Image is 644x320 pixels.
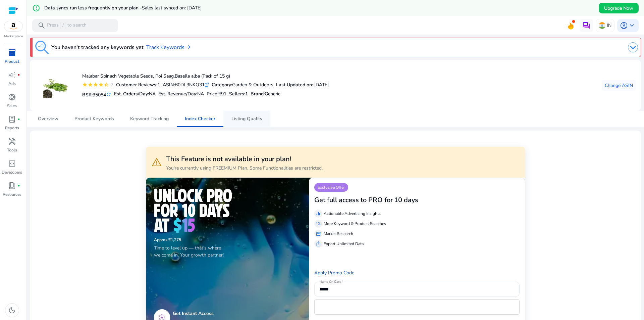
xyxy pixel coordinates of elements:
[154,237,168,242] span: Approx.
[324,231,353,237] p: Market Research
[106,91,111,98] mat-icon: refresh
[599,22,605,29] img: in.svg
[166,165,323,172] p: You're currently using FREEMIUM Plan. Some Functionalities are restricted.
[5,125,19,131] p: Reports
[8,182,16,190] span: book_4
[35,41,49,54] img: keyword-tracking.svg
[173,311,241,317] h5: Get Instant Access
[197,91,204,97] span: NA
[245,91,248,97] span: 1
[149,91,156,97] span: NA
[154,237,301,242] h6: ₹1,275
[32,4,40,12] mat-icon: error_outline
[207,91,226,97] h5: Price:
[314,183,348,192] p: Exclusive Offer
[4,21,22,31] img: amazon.svg
[324,241,364,247] p: Export Unlimited Data
[116,82,157,88] b: Customer Reviews:
[8,306,16,314] span: dark_mode
[130,117,169,121] span: Keyword Tracking
[51,43,144,51] h3: You haven't tracked any keywords yet
[318,300,516,314] iframe: Secure card payment input frame
[8,81,16,87] p: Ads
[316,211,321,216] span: equalizer
[607,19,611,31] p: IN
[231,117,262,121] span: Listing Quality
[324,221,386,227] p: More Keyword & Product Searches
[320,280,341,284] mat-label: Name On Card
[2,169,22,175] p: Developers
[394,196,418,204] h3: 10 days
[82,82,88,87] mat-icon: star
[44,5,202,11] h5: Data syncs run less frequently on your plan -
[154,244,301,259] p: Time to level up — that's where we come in. Your growth partner!
[324,211,381,217] p: Actionable Advertising Insights
[114,91,156,97] h5: Est. Orders/Day:
[82,91,111,98] h5: BSR:
[599,3,639,13] button: Upgrade Now
[7,103,17,109] p: Sales
[38,117,58,121] span: Overview
[212,81,273,88] div: Garden & Outdoors
[60,22,66,29] span: /
[163,81,209,88] div: B0DL3NKQ31
[166,155,323,163] h3: This Feature is not available in your plan!
[17,74,20,76] span: fiber_manual_record
[3,191,21,197] p: Resources
[17,118,20,121] span: fiber_manual_record
[116,81,160,88] div: 1
[151,157,162,168] span: warning
[8,159,16,168] span: code_blocks
[8,71,16,79] span: campaign
[218,91,226,97] span: ₹91
[605,82,633,89] span: Change ASIN
[316,241,321,246] span: ios_share
[8,93,16,101] span: donut_small
[620,21,628,30] span: account_circle
[5,58,19,64] p: Product
[7,147,17,153] p: Tools
[229,91,248,97] h5: Sellers:
[316,231,321,236] span: storefront
[628,21,636,30] span: keyboard_arrow_down
[276,81,329,88] div: : [DATE]
[104,82,109,87] mat-icon: star_half
[47,22,87,29] p: Press to search
[602,80,636,91] button: Change ASIN
[38,21,46,30] span: search
[109,81,113,88] div: 2
[146,43,190,51] a: Track Keywords
[212,82,232,88] b: Category:
[142,5,202,11] span: Sales last synced on: [DATE]
[163,82,175,88] b: ASIN:
[628,42,638,52] img: dropdown-arrow.svg
[4,34,23,39] p: Marketplace
[43,73,68,98] img: 41SwsRej2eL._SS100_.jpg
[185,117,215,121] span: Index Checker
[158,91,204,97] h5: Est. Revenue/Day:
[316,221,321,226] span: manage_search
[184,45,190,49] img: arrow-right.svg
[93,92,106,98] span: 35084
[251,91,264,97] span: Brand
[74,117,114,121] span: Product Keywords
[251,91,280,97] h5: :
[17,184,20,187] span: fiber_manual_record
[88,82,93,87] mat-icon: star
[314,270,354,276] a: Apply Promo Code
[82,74,329,79] h4: Malabar Spinach Vegetable Seeds, Poi Saag,Basella alba (Pack of 15 g)
[276,82,312,88] b: Last Updated on
[265,91,280,97] span: Generic
[8,115,16,123] span: lab_profile
[8,49,16,57] span: inventory_2
[93,82,98,87] mat-icon: star
[8,137,16,145] span: handyman
[604,5,633,12] span: Upgrade Now
[314,196,393,204] h3: Get full access to PRO for
[98,82,104,87] mat-icon: star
